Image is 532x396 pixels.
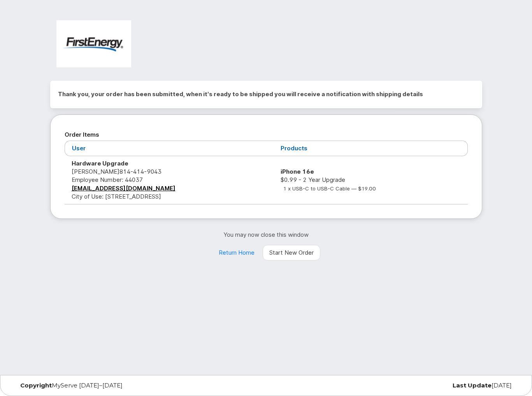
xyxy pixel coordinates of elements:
[58,88,474,100] h2: Thank you, your order has been submitted, when it's ready to be shipped you will receive a notifi...
[350,382,518,389] div: [DATE]
[65,141,274,156] th: User
[14,382,182,389] div: MyServe [DATE]–[DATE]
[130,168,144,175] span: 414
[274,141,468,156] th: Products
[212,245,261,260] a: Return Home
[72,160,128,167] strong: Hardware Upgrade
[263,245,320,260] a: Start New Order
[283,185,376,192] small: 1 x USB-C to USB-C Cable — $19.00
[119,168,162,175] span: 814
[144,168,162,175] span: 9043
[65,156,274,204] td: [PERSON_NAME] City of Use: [STREET_ADDRESS]
[453,382,492,389] strong: Last Update
[56,20,131,67] img: FirstEnergy Corp
[20,382,52,389] strong: Copyright
[65,129,468,141] h2: Order Items
[281,168,314,175] strong: iPhone 16e
[72,176,143,183] span: Employee Number: 44037
[50,231,482,239] p: You may now close this window
[274,156,468,204] td: $0.99 - 2 Year Upgrade
[72,185,176,192] a: [EMAIL_ADDRESS][DOMAIN_NAME]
